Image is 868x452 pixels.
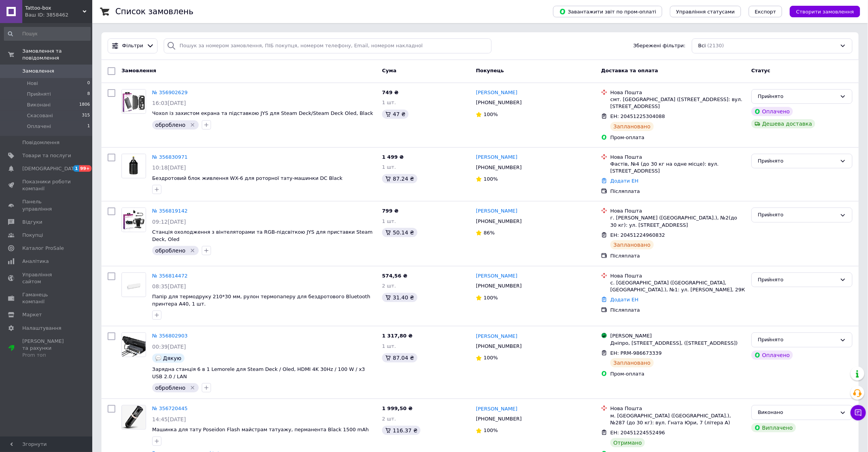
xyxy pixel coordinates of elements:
span: Відгуки [22,219,42,226]
input: Пошук [4,27,91,41]
span: ЕН: PRM-986673339 [610,350,662,356]
span: 08:35[DATE] [152,283,186,289]
span: 315 [82,112,90,119]
div: Нова Пошта [610,405,745,412]
img: Фото товару [122,208,146,232]
span: 8 [87,91,90,98]
span: Доставка та оплата [601,68,658,73]
span: 14:45[DATE] [152,416,186,422]
span: Замовлення [121,68,156,73]
a: Станція охолодження з вінтеляторами та RGB-підсвіткою JYS для приставки Steam Deck, Oled [152,229,372,242]
div: [PHONE_NUMBER] [474,216,523,226]
div: Нова Пошта [610,89,745,96]
div: г. [PERSON_NAME] ([GEOGRAPHIC_DATA].), №2(до 30 кг): ул. [STREET_ADDRESS] [610,214,745,228]
a: Фото товару [121,154,146,178]
span: 574,56 ₴ [382,273,407,279]
span: 1 [87,123,90,130]
div: [PHONE_NUMBER] [474,281,523,291]
img: :speech_balloon: [155,355,161,361]
span: Оплачені [27,123,51,130]
span: Tattoo-box [25,5,83,12]
a: № 356720445 [152,405,188,411]
div: Заплановано [610,240,654,249]
span: Покупці [22,232,43,239]
div: Нова Пошта [610,154,745,161]
span: 00:39[DATE] [152,344,186,350]
span: 2 шт. [382,283,396,289]
div: Прийнято [758,211,837,219]
span: Cума [382,68,396,73]
span: 749 ₴ [382,90,399,95]
span: Каталог ProSale [22,245,64,252]
span: (2130) [707,43,724,48]
span: Прийняті [27,91,51,98]
a: № 356802903 [152,333,188,339]
a: [PERSON_NAME] [476,154,517,161]
a: Фото товару [121,89,146,114]
div: Заплановано [610,122,654,131]
a: № 356814472 [152,273,188,279]
a: Створити замовлення [782,8,860,14]
span: Створити замовлення [796,9,854,15]
button: Експорт [749,6,783,17]
div: 47 ₴ [382,110,409,119]
div: с. [GEOGRAPHIC_DATA] ([GEOGRAPHIC_DATA], [GEOGRAPHIC_DATA].), №1: ул. [PERSON_NAME], 29К [610,279,745,293]
div: Післяплата [610,307,745,314]
span: 1 317,80 ₴ [382,333,412,339]
span: 1 999,50 ₴ [382,405,412,411]
span: Скасовані [27,112,53,119]
span: [DEMOGRAPHIC_DATA] [22,165,79,172]
span: 100% [484,111,498,117]
button: Створити замовлення [790,6,860,17]
span: 0 [87,80,90,87]
span: 1806 [79,101,90,108]
div: Дніпро, [STREET_ADDRESS], ([STREET_ADDRESS]) [610,340,745,347]
h1: Список замовлень [115,7,193,16]
a: Додати ЕН [610,297,639,302]
span: 1 499 ₴ [382,154,404,160]
div: [PHONE_NUMBER] [474,341,523,351]
a: Зарядна станція 6 в 1 Lemorele для Steam Deck / Oled, HDMI 4K 30Hz / 100 W / x3 USB 2.0 / LAN [152,366,365,379]
div: Післяплата [610,253,745,259]
span: Експорт [755,9,777,15]
span: Аналітика [22,258,49,265]
a: Папір для термодруку 210*30 мм, рулон термопаперу для бездротового Bluetooth принтера A40, 1 шт. [152,294,371,307]
span: [PERSON_NAME] та рахунки [22,338,71,359]
div: Виконано [758,409,837,417]
span: 2 шт. [382,416,396,422]
span: 1 шт. [382,100,396,105]
span: 1 шт. [382,343,396,349]
div: [PHONE_NUMBER] [474,414,523,424]
svg: Видалити мітку [190,248,196,254]
div: [PHONE_NUMBER] [474,163,523,173]
div: Прийнято [758,157,837,165]
span: 799 ₴ [382,208,399,214]
span: 10:18[DATE] [152,165,186,171]
img: Фото товару [122,90,146,113]
div: 87.24 ₴ [382,174,417,183]
div: Фастів, №4 (до 30 кг на одне місце): вул. [STREET_ADDRESS] [610,161,745,174]
span: 100% [484,355,498,361]
a: Чохол із захистом екрана та підставкою JYS для Steam Deck/Steam Deck Oled, Black [152,110,373,116]
img: Фото товару [122,273,146,296]
input: Пошук за номером замовлення, ПІБ покупця, номером телефону, Email, номером накладної [164,38,491,53]
a: Фото товару [121,208,146,232]
span: Статус [752,68,771,73]
a: Фото товару [121,332,146,357]
button: Завантажити звіт по пром-оплаті [553,6,662,17]
div: Прийнято [758,336,837,344]
div: Післяплата [610,188,745,195]
span: Панель управління [22,198,71,212]
div: Дешева доставка [752,119,815,128]
span: Фільтри [122,42,143,50]
span: Управління статусами [676,9,735,15]
span: Покупець [476,68,504,73]
button: Чат з покупцем [851,405,866,420]
span: Замовлення [22,68,54,75]
div: Пром-оплата [610,134,745,141]
div: Заплановано [610,358,654,367]
span: оброблено [155,385,186,391]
